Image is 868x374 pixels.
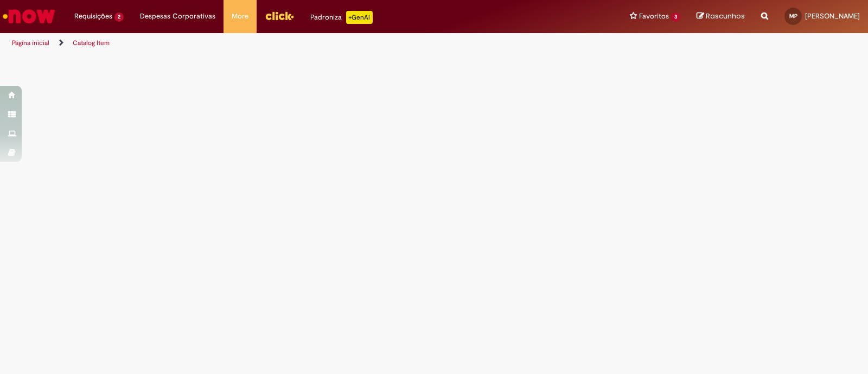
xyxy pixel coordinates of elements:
[639,11,669,22] span: Favoritos
[671,12,680,22] span: 3
[265,8,294,24] img: click_logo_yellow_360x200.png
[789,12,797,20] span: MP
[310,11,373,24] div: Padroniza
[74,11,112,22] span: Requisições
[346,11,373,24] p: +GenAi
[805,11,860,21] span: [PERSON_NAME]
[114,12,124,22] span: 2
[697,11,745,22] a: Rascunhos
[706,11,745,21] span: Rascunhos
[73,39,110,47] a: Catalog Item
[232,11,248,22] span: More
[12,39,49,47] a: Página inicial
[1,5,57,27] img: ServiceNow
[8,33,571,53] ul: Trilhas de página
[140,11,215,22] span: Despesas Corporativas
